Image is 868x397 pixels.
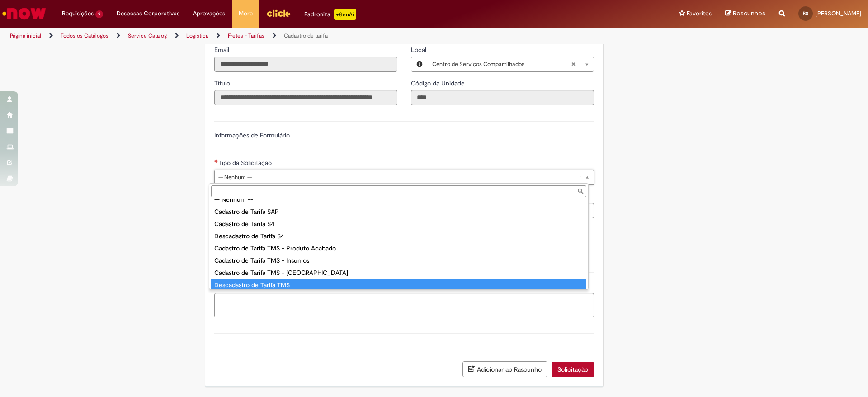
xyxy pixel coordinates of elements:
[211,255,586,267] div: Cadastro de Tarifa TMS - Insumos
[211,279,586,291] div: Descadastro de Tarifa TMS
[209,199,588,289] ul: Tipo da Solicitação
[211,206,586,218] div: Cadastro de Tarifa SAP
[211,267,586,279] div: Cadastro de Tarifa TMS - [GEOGRAPHIC_DATA]
[211,230,586,242] div: Descadastro de Tarifa S4
[211,242,586,255] div: Cadastro de Tarifa TMS - Produto Acabado
[211,218,586,230] div: Cadastro de Tarifa S4
[211,194,586,206] div: -- Nenhum --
